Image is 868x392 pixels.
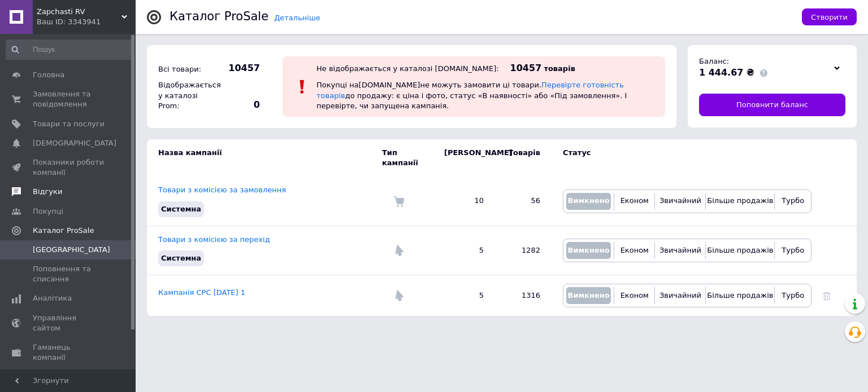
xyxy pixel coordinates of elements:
[566,193,611,210] button: Вимкнено
[566,287,611,304] button: Вимкнено
[778,242,808,259] button: Турбо
[707,196,773,205] span: Більше продажів
[6,39,133,60] input: Пошук
[699,57,729,65] span: Баланс:
[707,291,773,299] span: Більше продажів
[33,187,62,197] span: Відгуки
[161,205,201,213] span: Системна
[782,246,804,254] span: Турбо
[617,193,652,210] button: Економ
[433,177,495,226] td: 10
[736,100,808,110] span: Поповнити баланс
[510,63,542,73] span: 10457
[699,67,754,78] span: 1 444.67 ₴
[393,196,405,207] img: Комісія за замовлення
[37,17,136,27] div: Ваш ID: 3343941
[617,287,652,304] button: Економ
[495,275,552,316] td: 1316
[699,94,845,116] a: Поповнити баланс
[782,291,804,299] span: Турбо
[617,242,652,259] button: Економ
[382,139,433,177] td: Тип кампанії
[658,242,702,259] button: Звичайний
[33,264,105,284] span: Поповнення та списання
[544,64,575,73] span: товарів
[393,290,405,301] img: Комісія за перехід
[620,196,649,205] span: Економ
[433,226,495,275] td: 5
[33,70,64,80] span: Головна
[811,13,848,21] span: Створити
[220,62,260,74] span: 10457
[620,291,649,299] span: Економ
[220,99,260,111] span: 0
[158,235,270,244] a: Товари з комісією за перехід
[37,7,121,17] span: Zapchasti RV
[658,193,702,210] button: Звичайний
[33,138,116,148] span: [DEMOGRAPHIC_DATA]
[802,8,857,25] button: Створити
[274,14,320,22] a: Детальніше
[709,287,771,304] button: Більше продажів
[552,139,811,177] td: Статус
[567,246,609,254] span: Вимкнено
[495,139,552,177] td: Товарів
[659,196,701,205] span: Звичайний
[659,291,701,299] span: Звичайний
[316,81,627,109] span: Покупці на [DOMAIN_NAME] не можуть замовити ці товари. до продажу: є ціна і фото, статус «В наявн...
[778,287,808,304] button: Турбо
[566,242,611,259] button: Вимкнено
[316,81,624,99] a: Перевірте готовність товарів
[33,89,105,109] span: Замовлення та повідомлення
[33,293,72,303] span: Аналітика
[161,254,201,262] span: Системна
[707,246,773,254] span: Більше продажів
[155,77,218,114] div: Відображається у каталозі Prom:
[709,242,771,259] button: Більше продажів
[567,291,609,299] span: Вимкнено
[567,196,609,205] span: Вимкнено
[158,186,286,194] a: Товари з комісією за замовлення
[147,139,382,177] td: Назва кампанії
[33,206,63,217] span: Покупці
[709,193,771,210] button: Більше продажів
[433,275,495,316] td: 5
[495,226,552,275] td: 1282
[778,193,808,210] button: Турбо
[294,78,311,95] img: :exclamation:
[33,342,105,363] span: Гаманець компанії
[620,246,649,254] span: Економ
[33,313,105,333] span: Управління сайтом
[33,245,110,255] span: [GEOGRAPHIC_DATA]
[433,139,495,177] td: [PERSON_NAME]
[316,64,499,73] div: Не відображається у каталозі [DOMAIN_NAME]:
[495,177,552,226] td: 56
[158,288,245,297] a: Кампанія CPC [DATE] 1
[33,226,94,236] span: Каталог ProSale
[823,291,831,299] a: Видалити
[170,11,268,23] div: Каталог ProSale
[659,246,701,254] span: Звичайний
[155,61,218,77] div: Всі товари:
[33,119,105,129] span: Товари та послуги
[782,196,804,205] span: Турбо
[393,245,405,256] img: Комісія за перехід
[658,287,702,304] button: Звичайний
[33,157,105,178] span: Показники роботи компанії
